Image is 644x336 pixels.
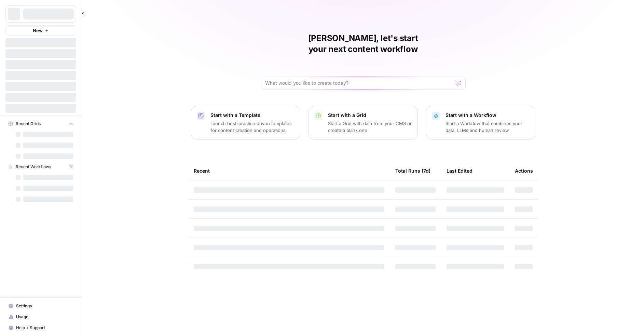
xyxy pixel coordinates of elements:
a: Settings [5,300,76,311]
p: Start a Grid with data from your CMS or create a blank one [328,120,412,134]
div: Total Runs (7d) [395,161,430,180]
span: New [33,27,43,34]
button: New [5,25,76,36]
button: Recent Grids [5,119,76,129]
a: Usage [5,311,76,322]
button: Start with a TemplateLaunch best-practice driven templates for content creation and operations [191,106,300,139]
span: Usage [16,314,73,320]
span: Recent Workflows [16,164,51,170]
button: Recent Workflows [5,162,76,172]
button: Start with a GridStart a Grid with data from your CMS or create a blank one [309,106,418,139]
span: Settings [16,303,73,309]
span: Help + Support [16,325,73,331]
button: Start with a WorkflowStart a Workflow that combines your data, LLMs and human review [426,106,535,139]
p: Start with a Workflow [446,112,530,119]
p: Start with a Grid [328,112,412,119]
div: Last Edited [447,161,472,180]
span: Recent Grids [16,121,41,127]
input: What would you like to create today? [265,80,453,86]
button: Help + Support [5,322,76,333]
p: Launch best-practice driven templates for content creation and operations [210,120,294,134]
h1: [PERSON_NAME], let's start your next content workflow [261,33,466,55]
div: Recent [194,161,384,180]
div: Actions [515,161,533,180]
p: Start a Workflow that combines your data, LLMs and human review [446,120,530,134]
p: Start with a Template [210,112,294,119]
